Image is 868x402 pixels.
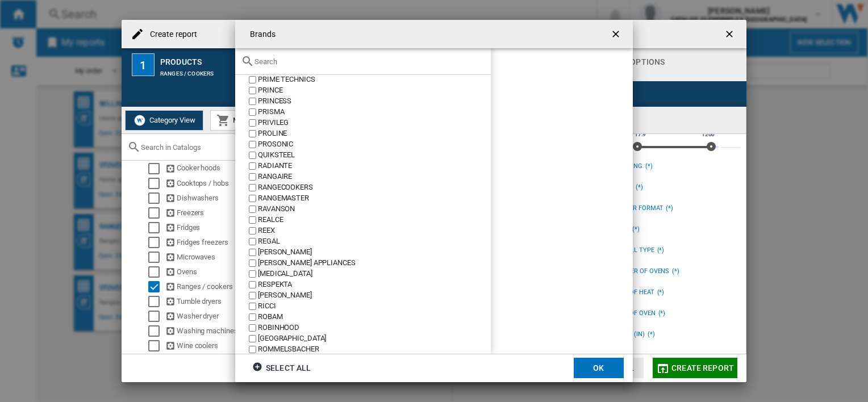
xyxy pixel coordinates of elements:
[258,323,491,333] div: ROBINHOOD
[249,141,256,148] input: value.title
[249,303,256,310] input: value.title
[254,57,485,66] input: Search
[244,29,276,40] h4: Brands
[249,324,256,332] input: value.title
[258,96,491,107] div: PRINCESS
[258,182,491,193] div: RANGECOOKERS
[249,130,256,137] input: value.title
[258,204,491,215] div: RAVANSON
[249,195,256,202] input: value.title
[252,358,311,378] div: Select all
[249,238,256,245] input: value.title
[258,279,491,290] div: RESPEKTA
[249,152,256,159] input: value.title
[249,270,256,278] input: value.title
[258,333,491,344] div: [GEOGRAPHIC_DATA]
[249,259,256,267] input: value.title
[249,98,256,105] input: value.title
[249,76,256,83] input: value.title
[249,249,256,256] input: value.title
[258,215,491,225] div: REALCE
[249,358,314,378] button: Select all
[610,28,624,42] ng-md-icon: getI18NText('BUTTONS.CLOSE_DIALOG')
[258,118,491,128] div: PRIVILEG
[249,281,256,288] input: value.title
[249,216,256,224] input: value.title
[258,247,491,258] div: [PERSON_NAME]
[258,128,491,139] div: PROLINE
[249,346,256,353] input: value.title
[258,225,491,236] div: REEX
[249,162,256,170] input: value.title
[249,313,256,321] input: value.title
[249,184,256,191] input: value.title
[249,206,256,213] input: value.title
[258,258,491,269] div: [PERSON_NAME] APPLIANCES
[249,227,256,235] input: value.title
[258,161,491,171] div: RADIANTE
[258,74,491,85] div: PRIME TECHNICS
[258,344,491,355] div: ROMMELSBACHER
[249,87,256,94] input: value.title
[258,171,491,182] div: RANGAIRE
[258,193,491,204] div: RANGEMASTER
[249,119,256,127] input: value.title
[258,107,491,118] div: PRISMA
[258,312,491,323] div: ROBAM
[258,301,491,312] div: RICCI
[249,335,256,342] input: value.title
[249,173,256,181] input: value.title
[258,269,491,279] div: [MEDICAL_DATA]
[258,139,491,150] div: PROSONIC
[606,23,628,45] button: getI18NText('BUTTONS.CLOSE_DIALOG')
[574,358,624,378] button: OK
[258,290,491,301] div: [PERSON_NAME]
[258,236,491,247] div: REGAL
[258,85,491,96] div: PRINCE
[249,292,256,299] input: value.title
[249,108,256,116] input: value.title
[258,150,491,161] div: QUIKSTEEL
